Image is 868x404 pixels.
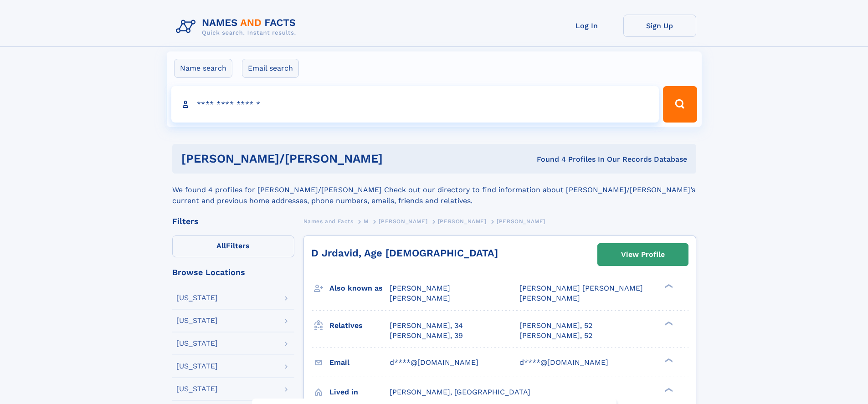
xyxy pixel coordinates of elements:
[623,15,696,37] a: Sign Up
[329,384,390,400] h3: Lived in
[519,321,592,331] a: [PERSON_NAME], 52
[364,215,369,227] a: M
[172,217,294,225] div: Filters
[598,244,688,266] a: View Profile
[519,294,580,302] span: [PERSON_NAME]
[519,284,643,292] span: [PERSON_NAME] [PERSON_NAME]
[663,283,673,289] div: ❯
[176,363,218,370] div: [US_STATE]
[497,218,545,225] span: [PERSON_NAME]
[663,357,673,363] div: ❯
[460,154,687,164] div: Found 4 Profiles In Our Records Database
[176,385,218,393] div: [US_STATE]
[172,235,294,257] label: Filters
[663,86,697,123] button: Search Button
[438,215,487,227] a: [PERSON_NAME]
[379,215,427,227] a: [PERSON_NAME]
[663,320,673,326] div: ❯
[390,294,450,302] span: [PERSON_NAME]
[181,153,460,164] h1: [PERSON_NAME]/[PERSON_NAME]
[176,340,218,347] div: [US_STATE]
[171,86,659,123] input: search input
[390,388,530,396] span: [PERSON_NAME], [GEOGRAPHIC_DATA]
[176,294,218,302] div: [US_STATE]
[329,281,390,296] h3: Also known as
[390,321,463,331] a: [PERSON_NAME], 34
[390,331,463,341] a: [PERSON_NAME], 39
[174,59,232,78] label: Name search
[519,331,592,341] a: [PERSON_NAME], 52
[550,15,623,37] a: Log In
[390,284,450,292] span: [PERSON_NAME]
[329,355,390,370] h3: Email
[216,241,226,250] span: All
[438,218,487,225] span: [PERSON_NAME]
[379,218,427,225] span: [PERSON_NAME]
[311,247,498,259] a: D Jrdavid, Age [DEMOGRAPHIC_DATA]
[172,15,303,39] img: Logo Names and Facts
[329,318,390,333] h3: Relatives
[176,317,218,324] div: [US_STATE]
[172,268,294,276] div: Browse Locations
[621,244,665,265] div: View Profile
[172,174,696,206] div: We found 4 profiles for [PERSON_NAME]/[PERSON_NAME] Check out our directory to find information a...
[303,215,354,227] a: Names and Facts
[242,59,299,78] label: Email search
[364,218,369,225] span: M
[663,387,673,393] div: ❯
